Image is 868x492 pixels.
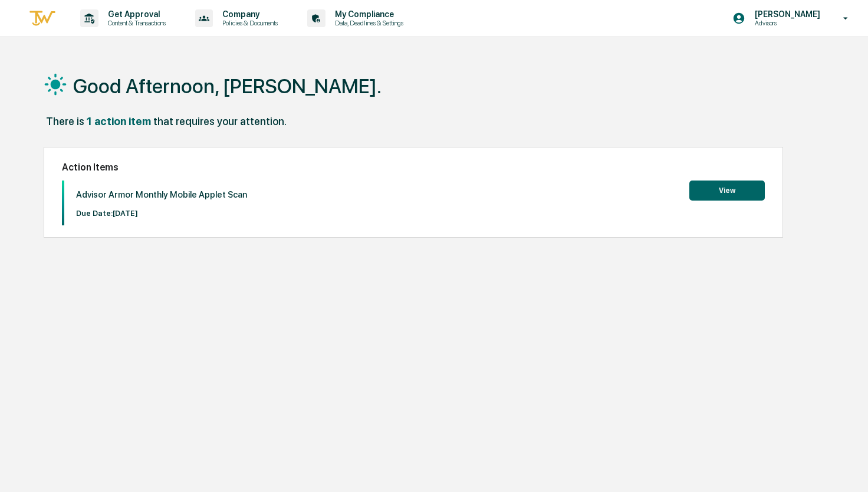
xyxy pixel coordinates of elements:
[76,189,247,200] p: Advisor Armor Monthly Mobile Applet Scan
[62,162,765,173] h2: Action Items
[98,9,172,19] p: Get Approval
[689,181,765,201] button: View
[153,115,287,127] div: that requires your attention.
[76,209,247,218] p: Due Date: [DATE]
[745,19,826,27] p: Advisors
[98,19,172,27] p: Content & Transactions
[689,184,765,195] a: View
[46,115,84,127] div: There is
[213,9,284,19] p: Company
[73,74,382,98] h1: Good Afternoon, [PERSON_NAME].
[87,115,151,127] div: 1 action item
[745,9,826,19] p: [PERSON_NAME]
[325,9,409,19] p: My Compliance
[325,19,409,27] p: Data, Deadlines & Settings
[213,19,284,27] p: Policies & Documents
[28,9,57,28] img: logo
